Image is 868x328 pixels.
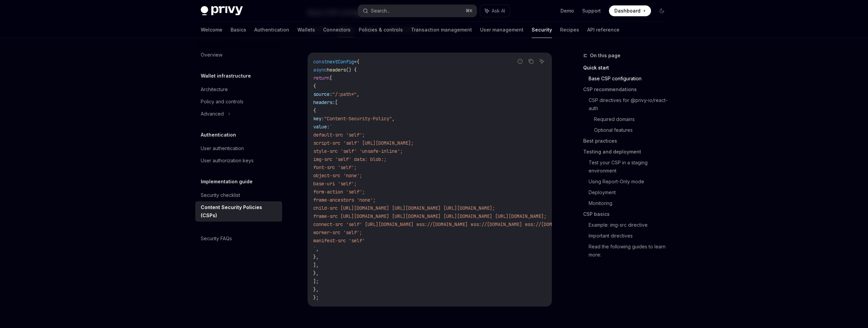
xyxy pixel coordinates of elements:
a: Quick start [583,62,673,73]
span: { [313,83,316,89]
span: connect-src 'self' [URL][DOMAIN_NAME] wss://[DOMAIN_NAME] wss://[DOMAIN_NAME] wss://[DOMAIN_NAME]... [313,221,696,227]
span: }; [313,294,319,301]
span: [ [330,75,332,81]
a: Base CSP configuration [589,73,673,84]
div: Architecture [201,85,228,94]
span: return [313,75,330,81]
span: = [354,59,357,65]
span: On this page [590,52,620,60]
span: headers [327,67,346,73]
span: nextConfig [327,59,354,65]
span: font-src 'self'; [313,164,357,170]
a: Security FAQs [195,232,282,245]
div: Security checklist [201,191,240,199]
span: () { [346,67,357,73]
span: Ask AI [492,7,505,14]
a: Connectors [323,22,351,38]
span: [ [335,99,338,105]
div: Overview [201,51,222,59]
span: }, [313,254,319,260]
span: form-action 'self'; [313,189,365,195]
div: User authorization keys [201,157,254,165]
a: Security [532,22,552,38]
button: Report incorrect code [516,57,525,66]
a: Support [582,7,601,14]
span: ⌘ K [466,8,473,14]
span: ` [313,246,316,252]
a: Example: img-src directive [589,220,673,230]
button: Toggle dark mode [656,5,667,16]
div: Search... [371,7,390,15]
h5: Implementation guide [201,178,253,186]
a: Read the following guides to learn more: [589,241,673,260]
a: Basics [231,22,246,38]
a: Monitoring [589,198,673,209]
span: img-src 'self' data: blob:; [313,156,387,162]
a: CSP directives for @privy-io/react-auth [589,95,673,114]
span: ` [330,124,332,130]
span: headers: [313,99,335,105]
div: Security FAQs [201,234,232,243]
span: default-src 'self'; [313,132,365,138]
a: User management [480,22,524,38]
a: Using Report-Only mode [589,176,673,187]
h5: Authentication [201,131,236,139]
span: ]; [313,278,319,284]
a: Best practices [583,136,673,146]
span: , [357,91,359,97]
span: base-uri 'self'; [313,181,357,187]
span: key: [313,116,324,122]
a: Deployment [589,187,673,198]
a: Dashboard [609,5,651,16]
span: ], [313,262,319,268]
span: frame-src [URL][DOMAIN_NAME] [URL][DOMAIN_NAME] [URL][DOMAIN_NAME] [URL][DOMAIN_NAME]; [313,213,547,219]
span: worker-src 'self'; [313,229,362,235]
a: Transaction management [411,22,472,38]
span: style-src 'self' 'unsafe-inline'; [313,148,403,154]
span: { [357,59,359,65]
a: Policy and controls [195,96,282,108]
a: Important directives [589,230,673,241]
a: Authentication [254,22,289,38]
span: "Content-Security-Policy" [324,116,392,122]
span: manifest-src 'self' [313,238,365,244]
span: , [316,246,319,252]
span: "/:path*" [332,91,357,97]
a: Optional features [594,125,673,136]
span: const [313,59,327,65]
span: child-src [URL][DOMAIN_NAME] [URL][DOMAIN_NAME] [URL][DOMAIN_NAME]; [313,205,495,211]
a: Policies & controls [359,22,403,38]
span: Dashboard [614,7,640,14]
span: async [313,67,327,73]
button: Search...⌘K [358,5,477,17]
span: script-src 'self' [URL][DOMAIN_NAME]; [313,140,414,146]
a: Architecture [195,83,282,96]
div: Advanced [201,110,224,118]
a: API reference [587,22,619,38]
a: Recipes [560,22,579,38]
a: Wallets [297,22,315,38]
a: Demo [560,7,574,14]
span: { [313,107,316,114]
div: User authentication [201,144,244,152]
button: Ask AI [480,5,510,17]
a: CSP recommendations [583,84,673,95]
a: User authentication [195,142,282,155]
a: Test your CSP in a staging environment [589,157,673,176]
div: Content Security Policies (CSPs) [201,203,278,220]
span: frame-ancestors 'none'; [313,197,376,203]
span: value: [313,124,330,130]
span: }, [313,270,319,276]
a: Overview [195,49,282,61]
img: dark logo [201,6,243,16]
div: Policy and controls [201,98,243,106]
a: Required domains [594,114,673,125]
button: Copy the contents from the code block [527,57,535,66]
a: Welcome [201,22,222,38]
h5: Wallet infrastructure [201,72,251,80]
span: object-src 'none'; [313,172,362,179]
button: Ask AI [537,57,546,66]
a: Testing and deployment [583,146,673,157]
a: Security checklist [195,189,282,201]
span: source: [313,91,332,97]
